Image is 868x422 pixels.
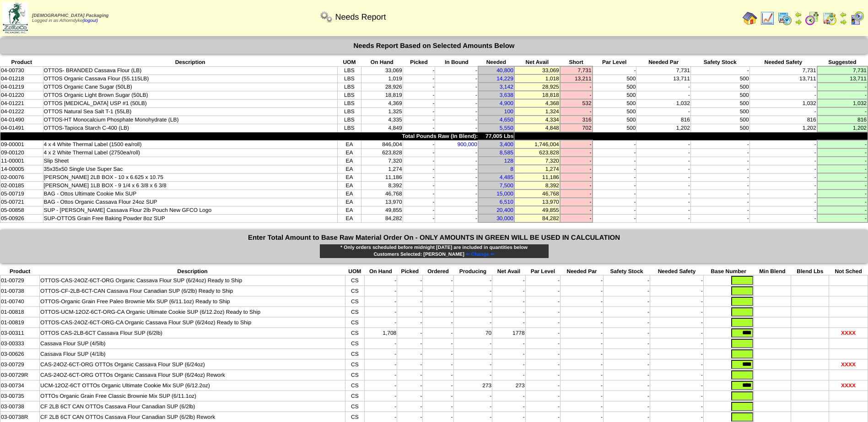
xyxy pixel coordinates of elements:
[0,74,43,83] td: 04-01218
[690,116,749,124] td: 500
[435,116,478,124] td: -
[435,83,478,91] td: -
[500,149,513,156] a: 8,585
[43,124,337,132] td: OTTOS-Tapioca Starch C-400 (LB)
[0,206,43,214] td: 05-00858
[403,140,435,148] td: -
[690,148,749,157] td: -
[749,74,817,83] td: 13,711
[3,3,28,33] img: zoroco-logo-small.webp
[337,66,361,74] td: LBS
[403,83,435,91] td: -
[435,157,478,165] td: -
[650,268,704,275] th: Needed Safety
[361,181,403,190] td: 8,392
[593,66,636,74] td: -
[560,165,593,173] td: -
[435,165,478,173] td: -
[478,58,514,66] th: Needed
[840,11,847,18] img: arrowleft.gif
[492,268,525,275] th: Net Avail
[403,206,435,214] td: -
[817,66,868,74] td: 7,731
[636,181,690,190] td: -
[636,206,690,214] td: -
[43,116,337,124] td: OTTOS-HT Monocalcium Phosphate Monohydrate (LB)
[560,74,593,83] td: 13,211
[840,18,847,26] img: arrowright.gif
[514,181,560,190] td: 8,392
[749,124,817,132] td: 1,202
[514,116,560,124] td: 4,334
[466,252,495,257] span: ⇐ Change ⇐
[43,66,337,74] td: OTTOS- BRANDED Cassava Flour (LB)
[403,181,435,190] td: -
[337,124,361,132] td: LBS
[514,190,560,198] td: 46,768
[0,173,43,181] td: 02-00076
[500,182,513,189] a: 7,500
[361,116,403,124] td: 4,335
[593,173,636,181] td: -
[337,198,361,206] td: EA
[560,148,593,157] td: -
[636,58,690,66] th: Needed Par
[593,190,636,198] td: -
[514,198,560,206] td: 13,970
[361,99,403,107] td: 4,369
[749,148,817,157] td: -
[337,173,361,181] td: EA
[500,174,513,180] a: 4,485
[337,58,361,66] th: UOM
[690,190,749,198] td: -
[749,157,817,165] td: -
[636,190,690,198] td: -
[560,124,593,132] td: 702
[560,66,593,74] td: 7,731
[817,148,868,157] td: -
[560,190,593,198] td: -
[817,181,868,190] td: -
[496,215,513,222] a: 30,000
[560,99,593,107] td: 532
[749,206,817,214] td: -
[500,84,513,90] a: 3,142
[435,107,478,116] td: -
[593,140,636,148] td: -
[504,158,513,164] a: 128
[817,116,868,124] td: 816
[690,58,749,66] th: Safety Stock
[795,11,802,18] img: arrowleft.gif
[805,11,819,26] img: calendarblend.gif
[561,268,604,275] th: Needed Par
[435,214,478,222] td: -
[403,198,435,206] td: -
[43,83,337,91] td: OTTOS Organic Cane Sugar (50LB)
[690,107,749,116] td: 500
[560,140,593,148] td: -
[435,74,478,83] td: -
[453,268,492,275] th: Producing
[43,173,337,181] td: [PERSON_NAME] 2LB BOX - 10 x 6.625 x 10.75
[0,198,43,206] td: 05-00721
[690,99,749,107] td: 500
[403,165,435,173] td: -
[500,125,513,131] a: 5,550
[500,116,513,123] a: 4,650
[560,91,593,99] td: -
[337,99,361,107] td: LBS
[514,99,560,107] td: 4,368
[337,140,361,148] td: EA
[464,252,495,257] a: ⇐ Change ⇐
[743,11,757,26] img: home.gif
[690,124,749,132] td: 500
[361,190,403,198] td: 46,768
[496,207,513,213] a: 20,400
[361,157,403,165] td: 7,320
[0,148,43,157] td: 09-00120
[337,165,361,173] td: EA
[43,190,337,198] td: BAG - Ottos Ultimate Cookie Mix SUP
[817,165,868,173] td: -
[817,99,868,107] td: 1,032
[593,99,636,107] td: 500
